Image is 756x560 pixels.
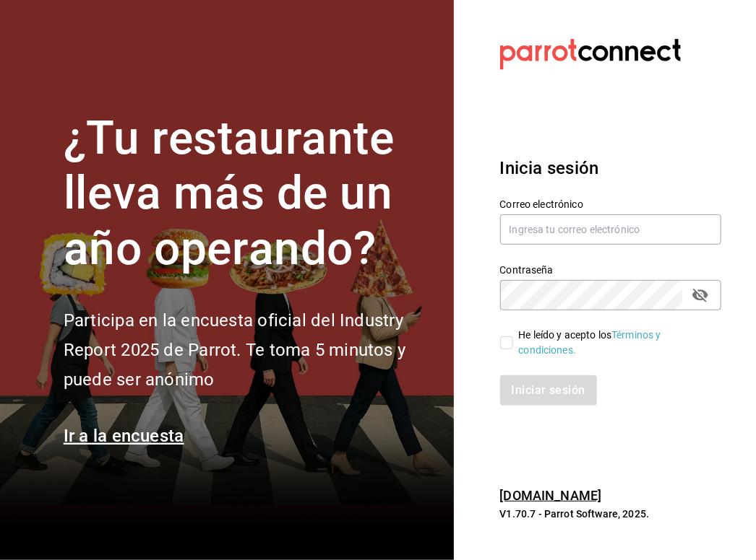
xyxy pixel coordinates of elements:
h1: ¿Tu restaurante lleva más de un año operando? [64,111,437,277]
a: [DOMAIN_NAME] [500,488,602,503]
label: Correo electrónico [500,199,722,209]
p: V1.70.7 - Parrot Software, 2025. [500,507,721,521]
h2: Participa en la encuesta oficial del Industry Report 2025 de Parrot. Te toma 5 minutos y puede se... [64,306,437,394]
div: He leído y acepto los [519,328,710,358]
input: Ingresa tu correo electrónico [500,214,722,245]
h3: Inicia sesión [500,155,721,181]
label: Contraseña [500,265,722,275]
a: Ir a la encuesta [64,426,184,446]
button: passwordField [688,283,713,307]
a: Términos y condiciones. [519,329,661,356]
